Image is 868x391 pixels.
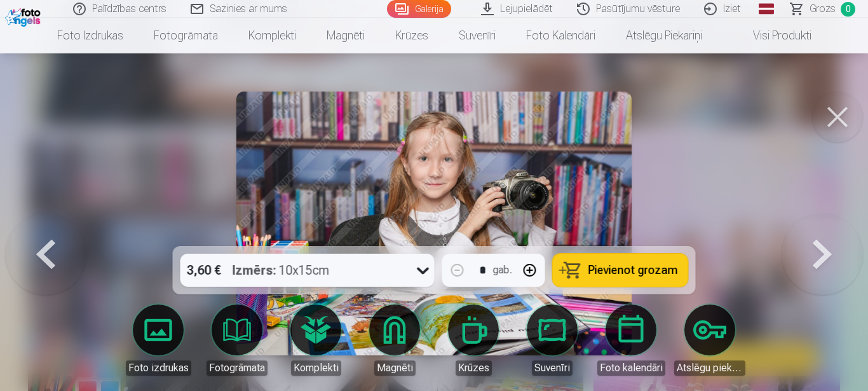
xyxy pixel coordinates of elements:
[456,360,492,376] div: Krūzes
[233,254,330,287] div: 10x15cm
[42,18,139,53] a: Foto izdrukas
[674,305,745,376] a: Atslēgu piekariņi
[380,18,444,53] a: Krūzes
[611,18,717,53] a: Atslēgu piekariņi
[280,305,351,376] a: Komplekti
[588,264,678,276] span: Pievienot grozam
[139,18,233,53] a: Fotogrāmata
[511,18,611,53] a: Foto kalendāri
[180,254,227,287] div: 3,60 €
[841,2,855,17] span: 0
[207,360,268,376] div: Fotogrāmata
[126,360,191,376] div: Foto izdrukas
[674,360,745,376] div: Atslēgu piekariņi
[291,360,341,376] div: Komplekti
[201,305,273,376] a: Fotogrāmata
[493,263,512,278] div: gab.
[517,305,588,376] a: Suvenīri
[5,5,44,27] img: /fa1
[233,18,311,53] a: Komplekti
[123,305,194,376] a: Foto izdrukas
[374,360,416,376] div: Magnēti
[595,305,667,376] a: Foto kalendāri
[810,1,836,17] span: Grozs
[438,305,509,376] a: Krūzes
[717,18,827,53] a: Visi produkti
[444,18,511,53] a: Suvenīri
[233,261,276,279] strong: Izmērs :
[553,254,688,287] button: Pievienot grozam
[359,305,430,376] a: Magnēti
[532,360,573,376] div: Suvenīri
[311,18,380,53] a: Magnēti
[597,360,665,376] div: Foto kalendāri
